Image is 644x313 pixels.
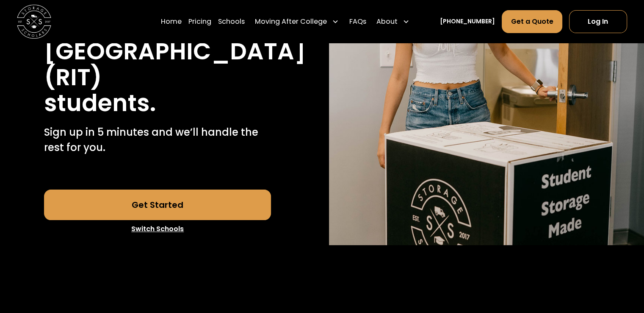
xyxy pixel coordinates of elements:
h1: [GEOGRAPHIC_DATA] (RIT) [44,39,306,90]
a: Schools [218,9,245,33]
div: Moving After College [252,9,342,33]
div: About [373,9,413,33]
img: Storage Scholars main logo [17,4,51,39]
a: Pricing [188,9,211,33]
h1: students. [44,90,156,116]
a: Home [161,9,182,33]
div: Moving After College [255,16,327,26]
p: Sign up in 5 minutes and we’ll handle the rest for you. [44,125,271,156]
a: Switch Schools [44,220,271,238]
div: About [376,16,398,26]
a: FAQs [349,9,366,33]
a: Log In [569,10,627,33]
a: Get Started [44,190,271,220]
a: [PHONE_NUMBER] [440,17,495,26]
a: Get a Quote [502,10,562,33]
